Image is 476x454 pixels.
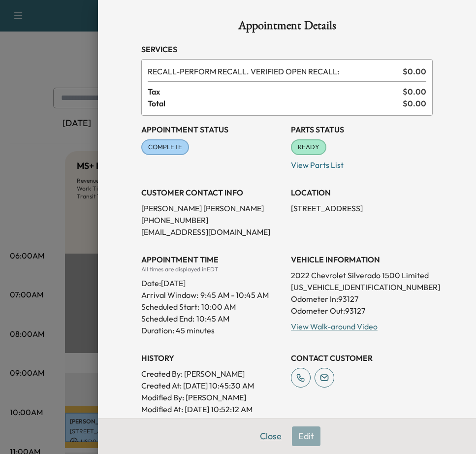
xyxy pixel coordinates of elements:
h3: Appointment Status [141,124,283,135]
span: $ 0.00 [403,97,426,109]
span: COMPLETE [142,142,188,152]
h3: History [141,352,283,364]
a: View Walk-around Video [291,322,378,331]
p: Duration: 45 minutes [141,324,283,336]
p: View Parts List [291,155,433,171]
div: All times are displayed in EDT [141,265,283,273]
h3: LOCATION [291,187,433,198]
p: Arrival Window: [141,289,283,301]
span: 9:45 AM - 10:45 AM [200,289,269,301]
p: Created At : [DATE] 10:45:30 AM [141,380,283,391]
p: [PERSON_NAME] [PERSON_NAME] [141,202,283,214]
p: 10:45 AM [196,313,229,324]
h3: CUSTOMER CONTACT INFO [141,187,283,198]
h1: Appointment Details [141,20,433,35]
p: Scheduled Start: [141,301,199,313]
h3: VEHICLE INFORMATION [291,254,433,265]
p: 2022 Chevrolet Silverado 1500 Limited [291,269,433,281]
p: Modified At : [DATE] 10:52:12 AM [141,403,283,415]
span: $ 0.00 [403,86,426,97]
p: [STREET_ADDRESS] [291,202,433,214]
span: Total [148,97,403,109]
p: Odometer Out: 93127 [291,305,433,317]
span: READY [292,142,325,152]
p: Scheduled End: [141,313,194,324]
p: Modified By : [PERSON_NAME] [141,391,283,403]
div: Date: [DATE] [141,273,283,289]
p: [PHONE_NUMBER] [141,214,283,226]
p: 10:00 AM [201,301,236,313]
h3: Parts Status [291,124,433,135]
h3: APPOINTMENT TIME [141,254,283,265]
p: [EMAIL_ADDRESS][DOMAIN_NAME] [141,226,283,238]
span: PERFORM RECALL. VERIFIED OPEN RECALL: [148,65,399,77]
button: Close [254,426,288,446]
span: $ 0.00 [403,65,426,77]
h3: CONTACT CUSTOMER [291,352,433,364]
span: Tax [148,86,403,97]
p: Odometer In: 93127 [291,293,433,305]
p: Created By : [PERSON_NAME] [141,368,283,380]
p: [US_VEHICLE_IDENTIFICATION_NUMBER] [291,281,433,293]
h3: Services [141,43,433,55]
